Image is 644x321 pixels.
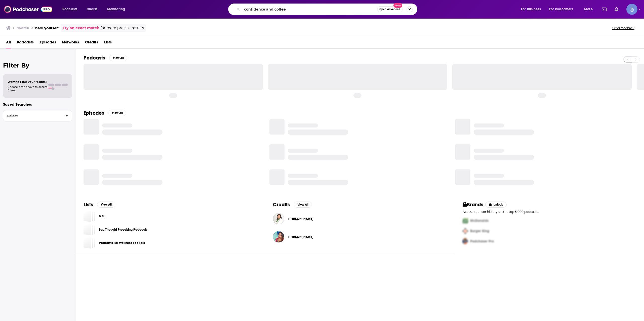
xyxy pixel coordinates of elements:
[6,38,11,48] a: All
[84,55,127,61] a: PodcastsView All
[84,211,95,222] a: MSU
[463,202,484,208] h2: Brands
[470,229,489,233] span: Burger King
[461,236,470,246] img: Third Pro Logo
[377,6,403,12] button: Open AdvancedNew
[108,110,126,116] button: View All
[626,4,637,15] button: Show profile menu
[85,38,98,48] a: Credits
[87,6,97,13] span: Charts
[461,226,470,236] img: Second Pro Logo
[584,6,593,13] span: More
[470,219,489,223] span: McDonalds
[100,25,144,31] span: for more precise results
[84,202,115,208] a: ListsView All
[84,202,93,208] h2: Lists
[59,5,84,13] button: open menu
[521,6,541,13] span: For Business
[288,217,313,221] span: [PERSON_NAME]
[242,5,377,13] input: Search podcasts, credits, & more...
[83,5,100,13] a: Charts
[107,6,125,13] span: Monitoring
[4,5,52,14] img: Podchaser - Follow, Share and Rate Podcasts
[233,4,422,15] div: Search podcasts, credits, & more...
[17,26,29,30] h3: Search
[288,235,313,239] a: Cleopatra Jade
[99,214,105,219] a: MSU
[463,210,636,214] p: Access sponsor history on the top 5,000 podcasts.
[273,202,290,208] h2: Credits
[273,202,312,208] a: CreditsView All
[104,5,132,13] button: open menu
[84,55,105,61] h2: Podcasts
[294,202,312,208] button: View All
[600,5,609,14] a: Show notifications dropdown
[613,5,620,14] a: Show notifications dropdown
[273,211,446,227] button: Dr. Anh NguyenDr. Anh Nguyen
[273,213,284,224] img: Dr. Anh Nguyen
[288,217,313,221] a: Dr. Anh Nguyen
[84,110,104,116] h2: Episodes
[546,5,581,13] button: open menu
[3,114,61,117] span: Select
[99,240,145,246] a: Podcasts For Wellness Seekers
[84,237,95,249] a: Podcasts For Wellness Seekers
[470,239,494,243] span: Podchaser Pro
[104,38,112,48] a: Lists
[393,3,403,8] span: New
[273,229,446,245] button: Cleopatra JadeCleopatra Jade
[63,25,99,31] a: Try an exact match
[273,231,284,242] img: Cleopatra Jade
[62,6,77,13] span: Podcasts
[8,85,47,92] span: Choose a tab above to access filters.
[485,202,507,208] button: Unlock
[84,110,126,116] a: EpisodesView All
[549,6,573,13] span: For Podcasters
[581,5,599,13] button: open menu
[97,202,115,208] button: View All
[40,38,56,48] a: Episodes
[3,102,72,107] p: Saved Searches
[611,26,636,30] button: Send feedback
[62,38,79,48] a: Networks
[461,216,470,226] img: First Pro Logo
[517,5,547,13] button: open menu
[109,55,127,61] button: View All
[84,224,95,235] a: Top Thought Provoking Podcasts
[288,235,313,239] span: [PERSON_NAME]
[99,227,147,232] a: Top Thought Provoking Podcasts
[17,38,34,48] a: Podcasts
[626,4,637,15] img: User Profile
[8,80,47,84] span: Want to filter your results?
[379,8,400,11] span: Open Advanced
[626,4,637,15] span: Logged in as Spiral5-G1
[3,110,72,121] button: Select
[35,26,59,30] h3: heal yourself
[3,62,72,69] h2: Filter By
